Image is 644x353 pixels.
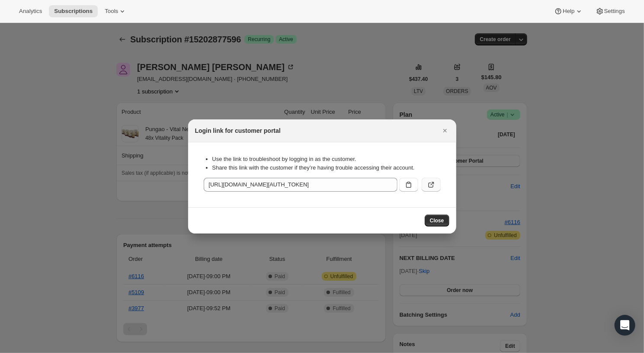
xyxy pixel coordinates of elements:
span: Settings [604,8,625,15]
div: Open Intercom Messenger [615,315,635,336]
span: Help [563,8,574,15]
li: Share this link with the customer if they’re having trouble accessing their account. [212,164,441,172]
li: Use the link to troubleshoot by logging in as the customer. [212,155,441,164]
button: Settings [590,5,630,17]
span: Analytics [19,8,42,15]
span: Close [430,217,444,224]
span: Tools [105,8,118,15]
button: Close [425,215,449,227]
button: Close [439,125,451,137]
button: Analytics [14,5,47,17]
h2: Login link for customer portal [195,126,281,135]
button: Help [549,5,588,17]
span: Subscriptions [54,8,93,15]
button: Subscriptions [49,5,98,17]
button: Tools [99,5,132,17]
